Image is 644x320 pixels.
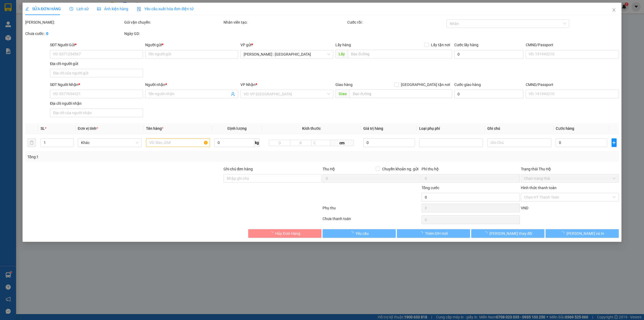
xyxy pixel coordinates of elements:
[330,140,354,146] span: cm
[254,138,260,147] span: kg
[97,7,128,11] span: Ảnh kiện hàng
[322,216,421,225] div: Chưa thanh toán
[356,231,369,236] span: Yêu cầu
[546,229,619,238] button: [PERSON_NAME] và In
[422,186,439,190] span: Tổng cước
[50,61,143,67] div: Địa chỉ người gửi
[399,82,452,88] span: [GEOGRAPHIC_DATA] tận nơi
[240,42,334,48] div: VP gửi
[323,167,335,171] span: Thu Hộ
[50,82,143,88] div: SĐT Người Nhận
[146,138,210,147] input: VD: Bàn, Ghế
[425,231,448,236] span: Thêm ĐH mới
[25,31,123,37] div: Chưa cước :
[335,82,353,87] span: Giao hàng
[27,154,248,160] div: Tổng: 1
[521,166,619,172] div: Trạng thái Thu Hộ
[335,43,351,47] span: Lấy hàng
[25,7,61,11] span: SỬA ĐƠN HÀNG
[311,140,331,146] input: C
[97,7,101,11] span: picture
[50,42,143,48] div: SĐT Người Gửi
[454,90,524,98] input: Cước giao hàng
[429,42,452,48] span: Lấy tận nơi
[302,126,321,131] span: Kích thước
[25,19,123,25] div: [PERSON_NAME]:
[41,126,45,131] span: SL
[78,126,98,131] span: Đơn vị tính
[612,141,616,145] span: plus
[556,126,574,131] span: Cước hàng
[526,82,619,88] div: CMND/Passport
[606,3,621,18] button: Close
[224,174,321,183] input: Ghi chú đơn hàng
[240,82,255,87] span: VP Nhận
[69,7,89,11] span: Lịch sử
[290,140,312,146] input: R
[124,31,222,37] div: Ngày GD:
[69,7,73,11] span: clock-circle
[485,123,553,134] th: Ghi chú
[50,109,143,117] input: Địa chỉ của người nhận
[422,166,519,174] div: Phí thu hộ
[419,231,425,235] span: loading
[363,126,383,131] span: Giá trị hàng
[322,205,421,214] div: Phụ thu
[269,231,275,235] span: loading
[137,7,141,11] img: icon
[335,50,348,58] span: Lấy
[224,19,346,25] div: Nhân viên tạo:
[124,19,222,25] div: Gói vận chuyển:
[454,43,478,47] label: Cước lấy hàng
[46,31,48,36] b: 0
[521,186,557,190] label: Hình thức thanh toán
[471,229,544,238] button: [PERSON_NAME] thay đổi
[350,231,356,235] span: loading
[612,138,617,147] button: plus
[524,174,616,182] span: Chọn trạng thái
[521,206,528,210] span: VND
[380,166,420,172] span: Chuyển khoản ng. gửi
[487,138,551,147] input: Ghi Chú
[224,167,253,171] label: Ghi chú đơn hàng
[275,231,300,236] span: Hủy Đơn Hàng
[228,126,247,131] span: Định lượng
[454,82,481,87] label: Cước giao hàng
[612,8,616,12] span: close
[489,231,532,236] span: [PERSON_NAME] thay đổi
[526,42,619,48] div: CMND/Passport
[347,19,445,25] div: Cước rồi :
[231,92,235,96] span: user-add
[454,50,524,59] input: Cước lấy hàng
[25,7,29,11] span: edit
[50,69,143,77] input: Địa chỉ của người gửi
[417,123,485,134] th: Loại phụ phí
[484,231,489,235] span: loading
[397,229,470,238] button: Thêm ĐH mới
[269,140,290,146] input: D
[137,7,193,11] span: Yêu cầu xuất hóa đơn điện tử
[27,138,36,147] button: delete
[335,89,350,98] span: Giao
[81,139,138,147] span: Khác
[146,126,163,131] span: Tên hàng
[350,89,452,98] input: Dọc đường
[348,50,452,58] input: Dọc đường
[566,231,604,236] span: [PERSON_NAME] và In
[50,100,143,106] div: Địa chỉ người nhận
[248,229,321,238] button: Hủy Đơn Hàng
[323,229,396,238] button: Yêu cầu
[561,231,566,235] span: loading
[145,42,238,48] div: Người gửi
[145,82,238,88] div: Người nhận
[244,50,330,58] span: Hồ Chí Minh : Kho Quận 12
